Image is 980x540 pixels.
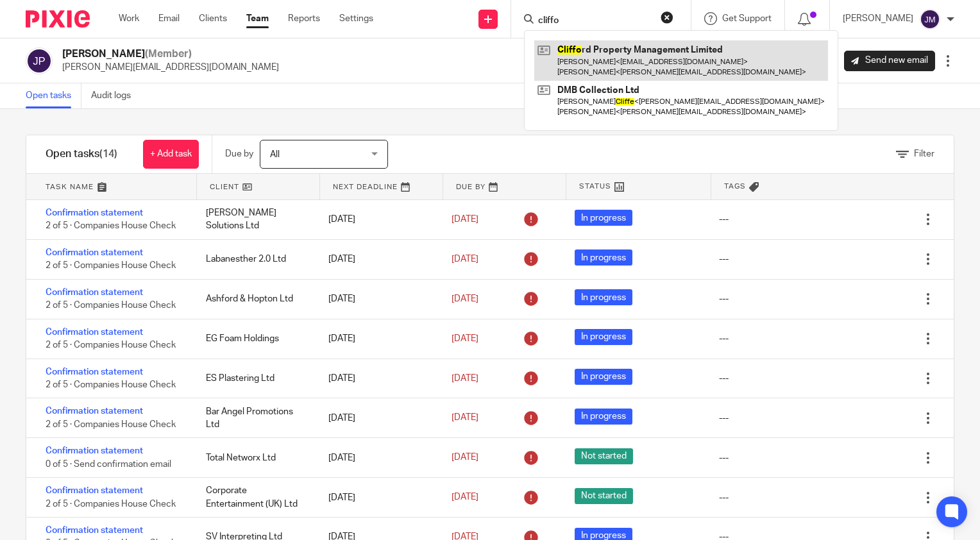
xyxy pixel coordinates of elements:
div: [DATE] [316,445,439,471]
span: Status [579,181,611,192]
p: Due by [225,148,253,160]
span: In progress [575,210,632,226]
input: Search [537,15,652,27]
span: (Member) [145,49,192,59]
img: Pixie [26,10,90,28]
a: Clients [199,12,227,25]
div: --- [719,332,729,345]
a: Confirmation statement [46,486,143,495]
a: Confirmation statement [46,248,143,257]
div: --- [719,451,729,464]
span: 2 of 5 · Companies House Check [46,380,176,389]
span: All [270,150,280,159]
div: Bar Angel Promotions Ltd [193,399,316,438]
div: --- [719,372,729,385]
div: Total Networx Ltd [193,445,316,471]
a: Send new email [844,51,935,71]
span: In progress [575,289,632,305]
span: 0 of 5 · Send confirmation email [46,460,171,469]
div: [PERSON_NAME] Solutions Ltd [193,200,316,239]
div: --- [719,491,729,504]
span: In progress [575,329,632,345]
span: Not started [575,488,633,504]
img: svg%3E [26,47,53,74]
span: 2 of 5 · Companies House Check [46,500,176,509]
span: [DATE] [452,255,478,264]
span: (14) [99,149,117,159]
button: Clear [661,11,673,24]
span: 2 of 5 · Companies House Check [46,261,176,270]
div: [DATE] [316,366,439,391]
h1: Open tasks [46,148,117,161]
a: Confirmation statement [46,446,143,455]
a: Confirmation statement [46,407,143,416]
span: [DATE] [452,294,478,303]
div: --- [719,412,729,425]
a: Settings [339,12,373,25]
div: --- [719,292,729,305]
div: EG Foam Holdings [193,326,316,351]
span: [DATE] [452,414,478,423]
span: In progress [575,249,632,266]
span: [DATE] [452,374,478,383]
div: Labanesther 2.0 Ltd [193,246,316,272]
div: Ashford & Hopton Ltd [193,286,316,312]
div: [DATE] [316,485,439,510]
div: [DATE] [316,326,439,351]
span: Not started [575,448,633,464]
span: Filter [914,149,934,158]
img: svg%3E [920,9,940,30]
a: Confirmation statement [46,328,143,337]
div: [DATE] [316,246,439,272]
span: 2 of 5 · Companies House Check [46,222,176,231]
div: ES Plastering Ltd [193,366,316,391]
a: Reports [288,12,320,25]
span: [DATE] [452,453,478,462]
span: In progress [575,409,632,425]
div: --- [719,253,729,266]
span: Get Support [722,14,772,23]
span: Tags [724,181,746,192]
p: [PERSON_NAME] [843,12,913,25]
a: Work [119,12,139,25]
a: Confirmation statement [46,208,143,217]
span: [DATE] [452,334,478,343]
a: + Add task [143,140,199,169]
div: [DATE] [316,207,439,232]
span: In progress [575,369,632,385]
a: Confirmation statement [46,367,143,376]
a: Confirmation statement [46,288,143,297]
div: Corporate Entertainment (UK) Ltd [193,478,316,517]
a: Open tasks [26,83,81,108]
a: Team [246,12,269,25]
div: --- [719,213,729,226]
h2: [PERSON_NAME] [62,47,279,61]
span: [DATE] [452,215,478,224]
span: 2 of 5 · Companies House Check [46,341,176,350]
span: [DATE] [452,493,478,502]
p: [PERSON_NAME][EMAIL_ADDRESS][DOMAIN_NAME] [62,61,279,74]
a: Confirmation statement [46,526,143,535]
div: [DATE] [316,405,439,431]
a: Email [158,12,180,25]
span: 2 of 5 · Companies House Check [46,301,176,310]
a: Audit logs [91,83,140,108]
div: [DATE] [316,286,439,312]
span: 2 of 5 · Companies House Check [46,420,176,429]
